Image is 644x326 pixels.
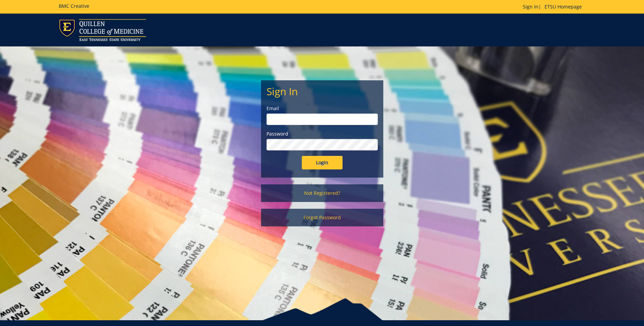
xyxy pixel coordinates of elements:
[523,3,538,10] a: Sign In
[261,184,383,202] a: Not Registered?
[266,130,378,137] label: Password
[302,156,343,169] input: Login
[59,3,89,8] h5: BMC Creative
[523,3,585,10] p: |
[541,3,585,10] a: ETSU Homepage
[261,209,383,226] a: Forgot Password
[59,19,146,41] img: ETSU logo
[266,105,378,112] label: Email
[266,86,378,97] h2: Sign In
